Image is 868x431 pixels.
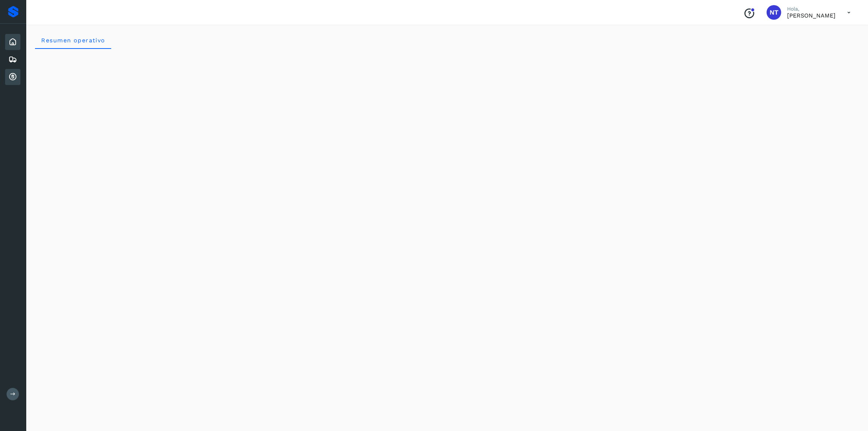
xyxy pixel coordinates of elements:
[5,69,20,85] div: Cuentas por cobrar
[787,6,836,12] p: Hola,
[5,34,20,50] div: Inicio
[787,12,836,19] p: Norberto Tula Tepo
[41,37,105,44] span: Resumen operativo
[5,51,20,68] div: Embarques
